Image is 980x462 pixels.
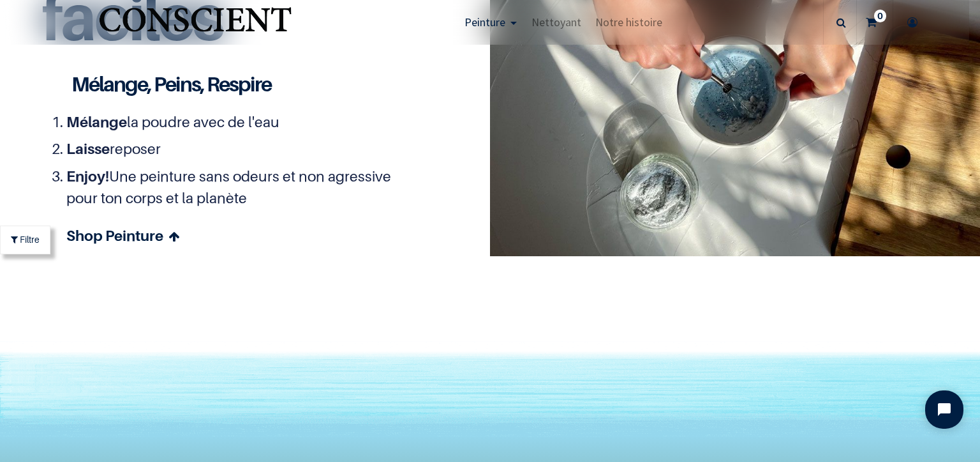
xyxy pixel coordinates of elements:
[595,15,662,29] span: Notre histoire
[66,138,396,160] li: reposer
[531,15,581,29] span: Nettoyant
[914,380,974,440] iframe: Tidio Chat
[66,167,109,185] span: Enjoy!
[66,225,396,247] a: Shop Peinture
[874,10,886,22] sup: 0
[66,111,396,134] li: la poudre avec de l'eau
[66,113,127,130] span: Mélange
[464,15,505,29] span: Peinture
[20,233,40,246] span: Filtre
[66,166,396,210] li: Une peinture sans odeurs et non agressive pour ton corps et la planète
[66,140,110,157] span: Laisse
[71,72,271,96] span: Mélange, Peins, Respire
